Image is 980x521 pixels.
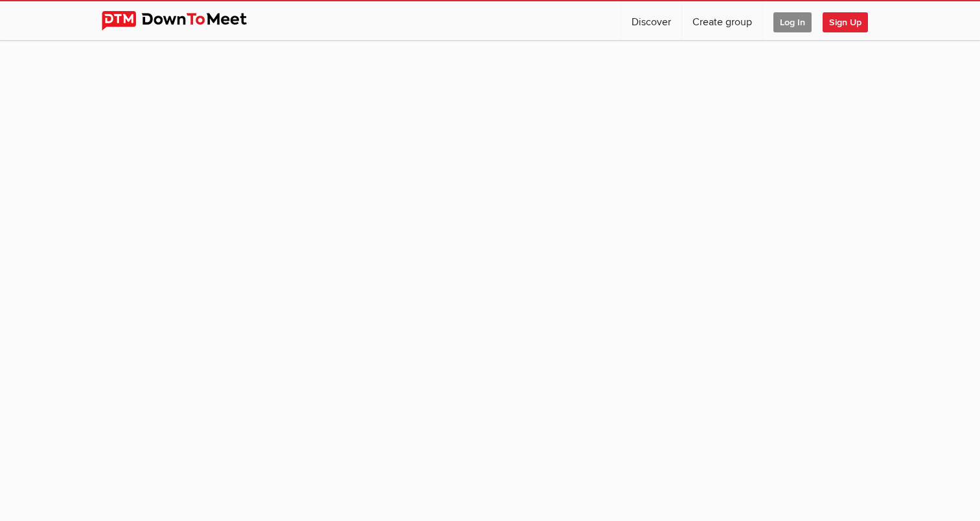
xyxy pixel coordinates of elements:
img: DownToMeet [102,11,267,30]
a: Create group [682,1,762,40]
span: Sign Up [823,12,868,32]
a: Discover [621,1,681,40]
a: Sign Up [823,1,878,40]
a: Log In [763,1,822,40]
span: Log In [773,12,812,32]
